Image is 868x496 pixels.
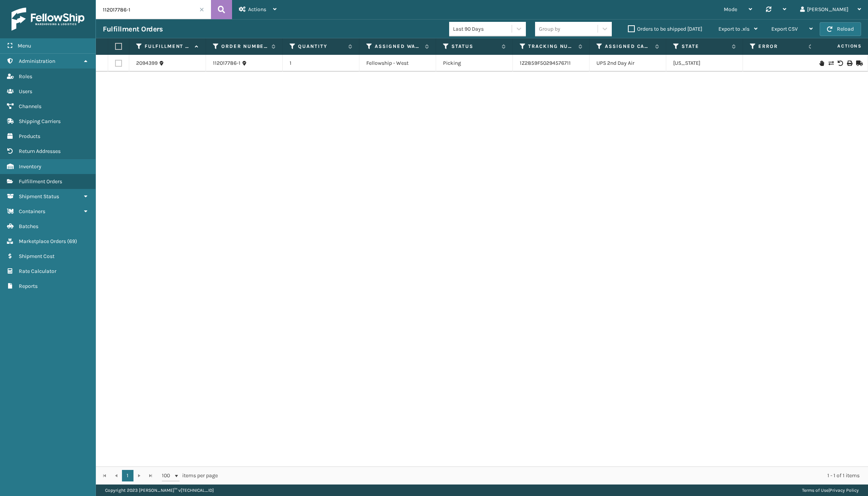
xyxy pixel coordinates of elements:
span: Actions [813,40,866,53]
label: Error [758,43,805,50]
i: Mark as Shipped [856,61,861,66]
span: Roles [19,73,32,80]
label: Assigned Warehouse [375,43,421,50]
div: | [802,485,859,496]
span: Shipping Carriers [19,118,61,125]
span: Users [19,88,32,95]
span: 100 [162,472,173,480]
span: Marketplace Orders [19,238,66,245]
div: Last 90 Days [453,25,512,33]
i: On Hold [819,61,824,66]
label: Fulfillment Order Id [145,43,191,50]
span: Batches [19,223,38,230]
div: Group by [539,25,560,33]
span: Return Addresses [19,148,61,154]
span: Menu [18,43,31,49]
span: Shipment Cost [19,253,54,259]
span: Actions [248,6,266,13]
p: Copyright 2023 [PERSON_NAME]™ v [TECHNICAL_ID] [105,485,214,496]
label: Order Number [221,43,268,50]
button: Reload [820,22,861,36]
div: 1 - 1 of 1 items [229,472,860,480]
a: 1 [122,470,133,481]
a: 1Z2859F50294576711 [520,60,571,66]
td: 1 [283,55,359,72]
span: Reports [19,283,38,289]
label: Quantity [298,43,344,50]
span: Export to .xls [718,26,749,32]
td: UPS 2nd Day Air [590,55,666,72]
label: Orders to be shipped [DATE] [628,26,702,32]
a: Terms of Use [802,488,828,493]
span: items per page [162,470,218,481]
span: Products [19,133,40,140]
label: Tracking Number [528,43,575,50]
span: ( 69 ) [67,238,77,245]
td: Fellowship - West [359,55,436,72]
span: Inventory [19,163,41,170]
label: Assigned Carrier Service [605,43,651,50]
span: Rate Calculator [19,268,56,274]
span: Administration [19,58,55,64]
td: [US_STATE] [666,55,743,72]
i: Change shipping [828,61,833,66]
a: 2094399 [136,59,158,67]
a: 112017786-1 [213,59,240,67]
td: Picking [436,55,513,72]
i: Print Label [847,61,852,66]
span: Mode [724,6,737,13]
label: Status [451,43,498,50]
label: State [682,43,728,50]
span: Shipment Status [19,193,59,200]
span: Containers [19,208,45,215]
img: logo [12,8,84,31]
span: Export CSV [771,26,798,32]
span: Channels [19,103,41,110]
h3: Fulfillment Orders [103,25,163,34]
a: Privacy Policy [830,488,859,493]
span: Fulfillment Orders [19,178,62,185]
i: Void Label [838,61,842,66]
